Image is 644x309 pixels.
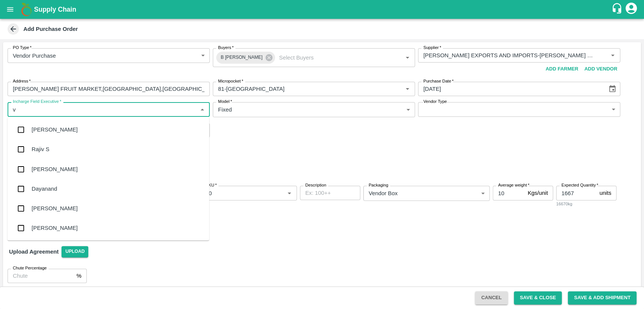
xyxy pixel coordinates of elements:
div: 16670kg [556,200,616,207]
input: 0.0 [493,186,524,200]
div: [PERSON_NAME] [32,165,78,173]
span: Upload [61,246,88,257]
p: Vendor Box [369,189,398,197]
input: Chute [8,269,74,283]
p: Fixed [218,106,232,114]
a: Supply Chain [34,4,611,15]
label: PO Type [13,45,32,51]
button: open drawer [2,1,19,18]
b: Add Purchase Order [23,26,78,32]
p: % [77,272,81,280]
label: Expected Quantity [561,182,598,188]
div: Rajiv S [32,145,49,154]
strong: Upload Agreement [9,249,58,255]
button: Save & Add Shipment [568,291,636,304]
b: Supply Chain [34,6,76,13]
button: Choose date, selected date is Sep 15, 2025 [605,82,619,96]
img: logo [19,2,34,17]
button: Close [197,104,207,114]
label: Micropocket [218,78,243,84]
button: Save & Close [514,291,562,304]
input: 0 [556,186,596,200]
input: Select Buyers [276,53,390,63]
label: Buyers [218,45,234,51]
div: [PERSON_NAME] [32,204,78,213]
button: Open [608,50,618,60]
label: Packaging [369,182,388,188]
p: units [599,189,611,197]
p: Vendor Purchase [13,52,56,60]
span: B [PERSON_NAME] [216,54,267,61]
input: Select Date [418,82,602,96]
input: Micropocket [215,84,390,94]
div: B [PERSON_NAME] [216,52,275,64]
div: customer-support [611,3,624,16]
input: SKU [203,188,272,198]
label: Chute Percentage [13,265,47,271]
div: Dayanand [32,185,57,193]
div: [PERSON_NAME] [32,224,78,233]
div: [PERSON_NAME] [32,125,78,134]
input: Select Supplier [420,50,596,60]
button: Cancel [475,291,507,304]
label: Vendor Type [423,99,447,105]
button: Add Vendor [581,63,620,76]
button: Open [284,188,294,198]
label: Description [305,182,326,188]
button: Open [403,84,412,94]
button: Open [403,53,412,63]
label: Purchase Date [423,78,453,84]
label: Model [218,99,232,105]
p: Kgs/unit [527,189,548,197]
label: Incharge Field Executive [13,99,61,105]
button: Add Farmer [543,63,581,76]
label: Supplier [423,45,441,51]
h6: Buying In [6,161,38,177]
input: Address [8,82,210,96]
label: SKU [206,182,217,188]
input: Select Executives [10,104,195,114]
label: Average weight [498,182,529,188]
label: Address [13,78,31,84]
div: account of current user [624,2,638,17]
